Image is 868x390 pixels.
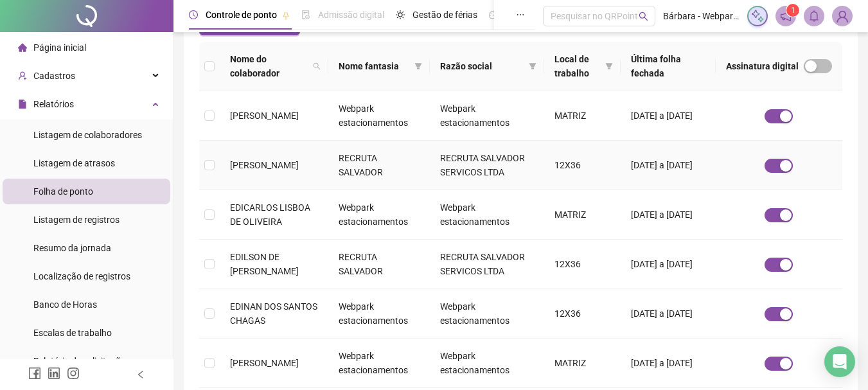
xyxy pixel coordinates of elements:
div: Open Intercom Messenger [824,346,855,377]
td: MATRIZ [544,339,621,388]
span: facebook [28,367,41,380]
th: Última folha fechada [621,42,716,91]
span: ellipsis [516,10,525,19]
img: 80825 [833,6,852,26]
td: 12X36 [544,141,621,190]
td: Webpark estacionamentos [328,289,429,339]
span: bell [808,10,820,22]
td: [DATE] a [DATE] [621,141,716,190]
span: search [310,49,323,83]
span: [PERSON_NAME] [230,358,299,368]
span: search [313,62,321,70]
span: Relatório de solicitações [33,356,130,366]
span: Admissão digital [318,10,384,20]
span: filter [412,57,425,76]
span: home [18,43,27,52]
span: EDICARLOS LISBOA DE OLIVEIRA [230,202,310,227]
td: [DATE] a [DATE] [621,91,716,141]
span: Nome do colaborador [230,52,308,80]
td: MATRIZ [544,91,621,141]
td: Webpark estacionamentos [430,91,544,141]
img: sparkle-icon.fc2bf0ac1784a2077858766a79e2daf3.svg [750,9,765,23]
span: [PERSON_NAME] [230,160,299,170]
sup: 1 [786,4,799,17]
span: Bárbara - Webpark estacionamentos [663,9,740,23]
span: user-add [18,71,27,80]
span: filter [526,57,539,76]
span: filter [603,49,616,83]
span: Cadastros [33,71,75,81]
span: Resumo da jornada [33,243,111,253]
span: Nome fantasia [339,59,409,73]
span: Relatórios [33,99,74,109]
span: [PERSON_NAME] [230,111,299,121]
td: RECRUTA SALVADOR [328,141,429,190]
span: clock-circle [189,10,198,19]
span: left [136,370,145,379]
td: Webpark estacionamentos [430,289,544,339]
span: filter [414,62,422,70]
span: Listagem de atrasos [33,158,115,168]
span: EDILSON DE [PERSON_NAME] [230,252,299,276]
span: linkedin [48,367,60,380]
td: [DATE] a [DATE] [621,240,716,289]
td: 12X36 [544,289,621,339]
td: RECRUTA SALVADOR [328,240,429,289]
span: Controle de ponto [206,10,277,20]
span: 1 [791,6,795,15]
span: filter [529,62,536,70]
td: [DATE] a [DATE] [621,190,716,240]
span: dashboard [489,10,498,19]
span: Escalas de trabalho [33,328,112,338]
td: Webpark estacionamentos [328,190,429,240]
td: Webpark estacionamentos [430,190,544,240]
span: pushpin [282,12,290,19]
td: RECRUTA SALVADOR SERVICOS LTDA [430,240,544,289]
span: EDINAN DOS SANTOS CHAGAS [230,301,317,326]
span: Razão social [440,59,524,73]
span: Gestão de férias [412,10,477,20]
td: Webpark estacionamentos [430,339,544,388]
td: RECRUTA SALVADOR SERVICOS LTDA [430,141,544,190]
span: instagram [67,367,80,380]
span: Folha de ponto [33,186,93,197]
span: file-done [301,10,310,19]
span: Página inicial [33,42,86,53]
span: notification [780,10,792,22]
span: file [18,100,27,109]
span: Assinatura digital [726,59,799,73]
span: Banco de Horas [33,299,97,310]
td: 12X36 [544,240,621,289]
span: Localização de registros [33,271,130,281]
span: Listagem de colaboradores [33,130,142,140]
td: Webpark estacionamentos [328,339,429,388]
span: sun [396,10,405,19]
span: Local de trabalho [554,52,600,80]
span: search [639,12,648,21]
td: [DATE] a [DATE] [621,339,716,388]
td: Webpark estacionamentos [328,91,429,141]
td: [DATE] a [DATE] [621,289,716,339]
td: MATRIZ [544,190,621,240]
span: filter [605,62,613,70]
span: Listagem de registros [33,215,120,225]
